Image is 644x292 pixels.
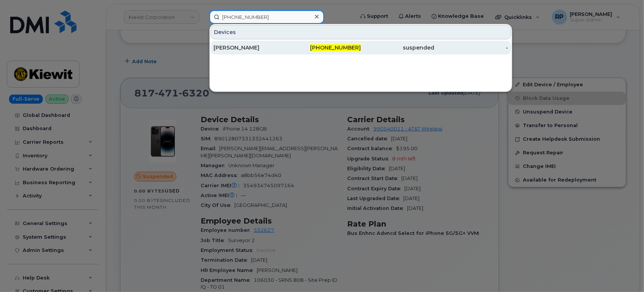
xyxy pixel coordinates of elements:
[211,41,511,54] a: [PERSON_NAME][PHONE_NUMBER]suspended-
[435,44,508,51] div: -
[611,259,638,286] iframe: Messenger Launcher
[214,44,287,51] div: [PERSON_NAME]
[310,44,361,51] span: [PHONE_NUMBER]
[361,44,435,51] div: suspended
[211,25,511,39] div: Devices
[209,10,324,24] input: Find something...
